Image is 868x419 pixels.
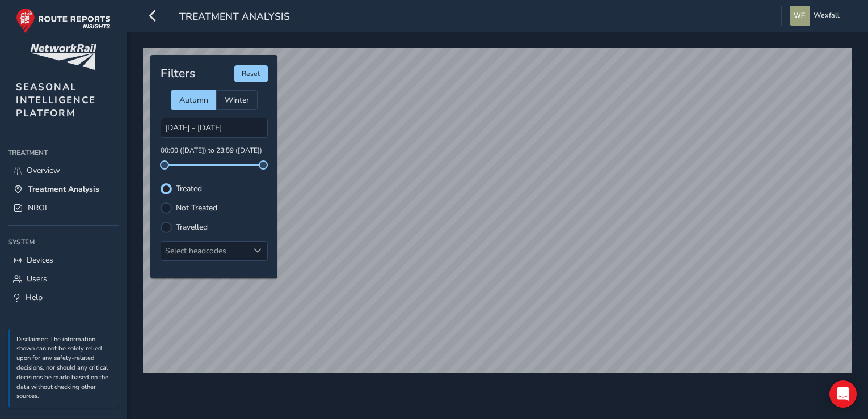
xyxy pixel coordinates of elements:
[16,81,96,120] span: SEASONAL INTELLIGENCE PLATFORM
[161,66,195,81] h4: Filters
[8,144,119,161] div: Treatment
[8,180,119,198] a: Treatment Analysis
[179,10,290,26] span: Treatment Analysis
[8,251,119,269] a: Devices
[790,6,844,26] button: Wexfall
[8,288,119,307] a: Help
[234,65,268,82] button: Reset
[27,255,53,265] span: Devices
[16,335,113,402] p: Disclaimer: The information shown can not be solely relied upon for any safety-related decisions,...
[27,165,60,176] span: Overview
[171,90,216,110] div: Autumn
[26,292,43,303] span: Help
[8,234,119,251] div: System
[8,161,119,180] a: Overview
[30,44,96,70] img: customer logo
[216,90,258,110] div: Winter
[176,204,217,212] label: Not Treated
[790,6,810,26] img: diamond-layout
[176,223,208,231] label: Travelled
[161,242,248,260] div: Select headcodes
[28,202,49,213] span: NROL
[27,273,47,284] span: Users
[176,185,202,193] label: Treated
[8,269,119,288] a: Users
[161,146,268,156] p: 00:00 ([DATE]) to 23:59 ([DATE])
[179,95,208,105] span: Autumn
[829,380,857,408] div: Open Intercom Messenger
[225,95,249,105] span: Winter
[16,8,111,33] img: rr logo
[143,48,852,373] canvas: Map
[8,198,119,217] a: NROL
[28,184,99,194] span: Treatment Analysis
[814,6,840,26] span: Wexfall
